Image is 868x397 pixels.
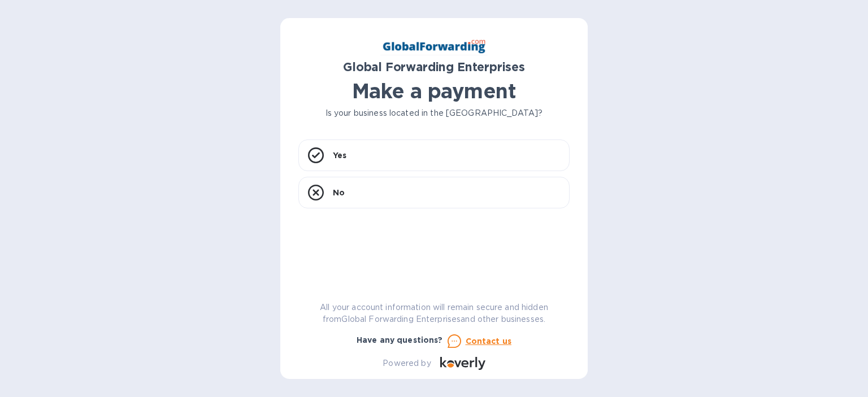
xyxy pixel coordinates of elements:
[333,187,345,198] p: No
[466,337,512,346] u: Contact us
[383,357,431,369] p: Powered by
[298,79,570,103] h1: Make a payment
[298,107,570,119] p: Is your business located in the [GEOGRAPHIC_DATA]?
[343,60,525,74] b: Global Forwarding Enterprises
[333,150,346,161] p: Yes
[298,302,570,325] p: All your account information will remain secure and hidden from Global Forwarding Enterprises and...
[357,335,443,344] b: Have any questions?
